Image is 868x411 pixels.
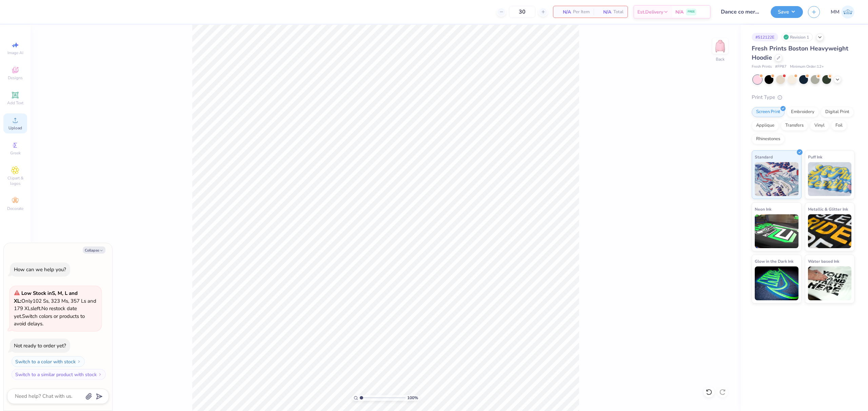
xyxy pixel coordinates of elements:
[407,395,418,401] span: 100 %
[755,258,793,265] span: Glow in the Dark Ink
[831,5,854,19] a: MM
[83,246,105,254] button: Collapse
[10,150,21,156] span: Greek
[716,5,766,19] input: Untitled Design
[752,64,772,70] span: Fresh Prints
[755,205,771,213] span: Neon Ink
[713,39,727,53] img: Back
[7,50,23,56] span: Image AI
[752,121,779,131] div: Applique
[12,356,85,367] button: Switch to a color with stock
[831,121,847,131] div: Foil
[573,8,590,16] span: Per Item
[8,75,23,81] span: Designs
[808,205,848,213] span: Metallic & Glitter Ink
[841,5,854,19] img: Mariah Myssa Salurio
[755,266,798,300] img: Glow in the Dark Ink
[14,342,66,349] div: Not ready to order yet?
[7,206,23,211] span: Decorate
[831,8,840,16] span: MM
[782,33,813,41] div: Revision 1
[810,121,829,131] div: Vinyl
[637,8,663,16] span: Est. Delivery
[755,162,798,196] img: Standard
[14,305,77,320] span: No restock date yet.
[755,153,773,160] span: Standard
[821,107,854,117] div: Digital Print
[509,6,535,18] input: – –
[752,44,848,62] span: Fresh Prints Boston Heavyweight Hoodie
[808,266,852,300] img: Water based Ink
[781,121,808,131] div: Transfers
[3,175,27,186] span: Clipart & logos
[14,290,96,327] span: Only 102 Ss, 323 Ms, 357 Ls and 179 XLs left. Switch colors or products to avoid delays.
[752,93,854,101] div: Print Type
[752,107,785,117] div: Screen Print
[752,33,778,41] div: # 512122E
[716,56,725,62] div: Back
[14,290,78,304] strong: Low Stock in S, M, L and XL :
[755,214,798,248] img: Neon Ink
[7,100,23,106] span: Add Text
[613,8,624,16] span: Total
[787,107,819,117] div: Embroidery
[77,360,81,364] img: Switch to a color with stock
[557,8,571,16] span: N/A
[808,162,852,196] img: Puff Ink
[808,153,822,160] span: Puff Ink
[14,266,66,273] div: How can we help you?
[98,372,102,376] img: Switch to a similar product with stock
[8,125,22,131] span: Upload
[12,369,106,380] button: Switch to a similar product with stock
[775,64,787,70] span: # FP87
[790,64,824,70] span: Minimum Order: 12 +
[675,8,684,16] span: N/A
[771,6,803,18] button: Save
[808,214,852,248] img: Metallic & Glitter Ink
[688,9,695,14] span: FREE
[752,134,785,144] div: Rhinestones
[598,8,611,16] span: N/A
[808,258,839,265] span: Water based Ink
